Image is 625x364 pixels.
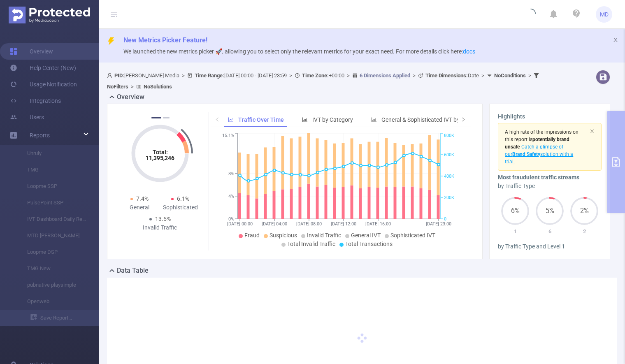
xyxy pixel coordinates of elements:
[30,127,50,144] a: Reports
[119,203,160,212] div: General
[498,112,602,121] h3: Highlights
[410,72,418,79] span: >
[331,221,356,227] tspan: [DATE] 12:00
[505,129,579,142] span: A high rate of the impressions on this report
[426,221,451,227] tspan: [DATE] 23:00
[498,242,602,251] div: by Traffic Type and Level 1
[590,129,595,134] i: icon: close
[505,144,573,165] span: Catch a glimpse of our solution with a trial.
[10,43,53,60] a: Overview
[613,35,618,44] button: icon: close
[179,72,187,79] span: >
[287,241,335,247] span: Total Invalid Traffic
[351,232,381,239] span: General IVT
[227,221,253,227] tspan: [DATE] 00:00
[536,208,564,214] span: 5%
[302,72,329,79] b: Time Zone:
[479,72,487,79] span: >
[590,127,595,136] button: icon: close
[128,83,136,90] span: >
[123,36,207,44] span: New Metrics Picker Feature!
[195,72,224,79] b: Time Range:
[498,174,579,181] b: Most fraudulent traffic streams
[444,133,454,139] tspan: 800K
[505,137,569,150] b: potentially brand unsafe
[461,117,466,122] i: icon: right
[570,208,598,214] span: 2%
[505,137,569,150] span: is
[444,195,454,200] tspan: 200K
[215,117,220,122] i: icon: left
[498,227,532,236] p: 1
[270,232,297,239] span: Suspicious
[10,109,44,125] a: Users
[425,72,468,79] b: Time Dimensions :
[567,227,602,236] p: 2
[152,149,167,155] tspan: Total:
[365,221,391,227] tspan: [DATE] 16:00
[444,152,454,158] tspan: 600K
[345,241,393,247] span: Total Transactions
[10,76,77,93] a: Usage Notification
[10,60,76,76] a: Help Center (New)
[296,221,322,227] tspan: [DATE] 08:00
[114,72,124,79] b: PID:
[532,227,567,236] p: 6
[600,6,609,23] span: MD
[117,92,144,102] h2: Overview
[151,117,161,118] button: 1
[160,203,201,212] div: Sophisticated
[136,195,149,202] span: 7.4%
[228,194,234,199] tspan: 4%
[177,195,189,202] span: 6.1%
[498,182,602,190] div: by Traffic Type
[312,116,353,123] span: IVT by Category
[613,37,618,43] i: icon: close
[425,72,479,79] span: Date
[244,232,260,239] span: Fraud
[107,83,128,90] b: No Filters
[526,72,534,79] span: >
[107,73,114,78] i: icon: user
[360,72,410,79] u: 6 Dimensions Applied
[307,232,341,239] span: Invalid Traffic
[107,37,115,45] i: icon: thunderbolt
[444,174,454,179] tspan: 400K
[139,223,181,232] div: Invalid Traffic
[107,72,541,90] span: [PERSON_NAME] Media [DATE] 00:00 - [DATE] 23:59 +00:00
[30,132,50,139] span: Reports
[302,117,308,123] i: icon: bar-chart
[262,221,287,227] tspan: [DATE] 04:00
[494,72,526,79] b: No Conditions
[9,7,90,23] img: Protected Media
[238,116,284,123] span: Traffic Over Time
[228,171,234,176] tspan: 8%
[287,72,295,79] span: >
[526,9,536,20] i: icon: loading
[381,116,484,123] span: General & Sophisticated IVT by Category
[144,83,172,90] b: No Solutions
[463,48,475,55] a: docs
[512,151,540,157] b: Brand Safety
[163,117,170,118] button: 2
[228,216,234,222] tspan: 0%
[222,133,234,139] tspan: 15.1%
[390,232,435,239] span: Sophisticated IVT
[344,72,352,79] span: >
[371,117,377,123] i: icon: bar-chart
[501,208,529,214] span: 6%
[444,216,446,222] tspan: 0
[117,266,149,276] h2: Data Table
[228,117,234,123] i: icon: line-chart
[10,93,61,109] a: Integrations
[155,216,171,222] span: 13.5%
[123,48,475,55] span: We launched the new metrics picker 🚀, allowing you to select only the relevant metrics for your e...
[146,155,174,161] tspan: 11,395,246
